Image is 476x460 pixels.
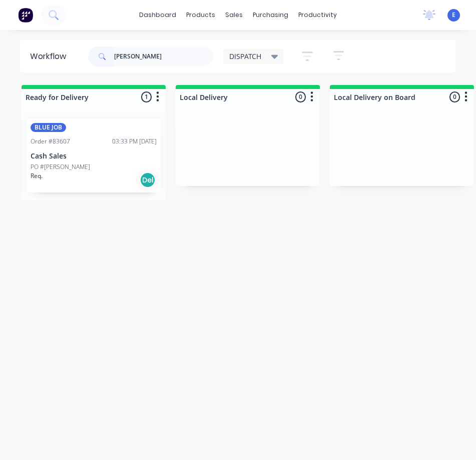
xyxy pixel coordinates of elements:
[452,10,455,19] span: E
[31,171,43,180] p: Req.
[30,50,71,62] div: Workflow
[140,172,156,188] div: Del
[31,152,157,160] p: Cash Sales
[27,119,161,192] div: BLUE JOBOrder #8360703:33 PM [DATE]Cash SalesPO #[PERSON_NAME]Req.Del
[220,7,248,22] div: sales
[229,51,261,61] span: DISPATCH
[248,7,293,22] div: purchasing
[31,162,90,171] p: PO #[PERSON_NAME]
[181,7,220,22] div: products
[293,7,342,22] div: productivity
[18,7,33,22] img: Factory
[31,137,70,146] div: Order #83607
[134,7,181,22] a: dashboard
[31,123,66,132] div: BLUE JOB
[114,46,213,66] input: Search for orders...
[112,137,157,146] div: 03:33 PM [DATE]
